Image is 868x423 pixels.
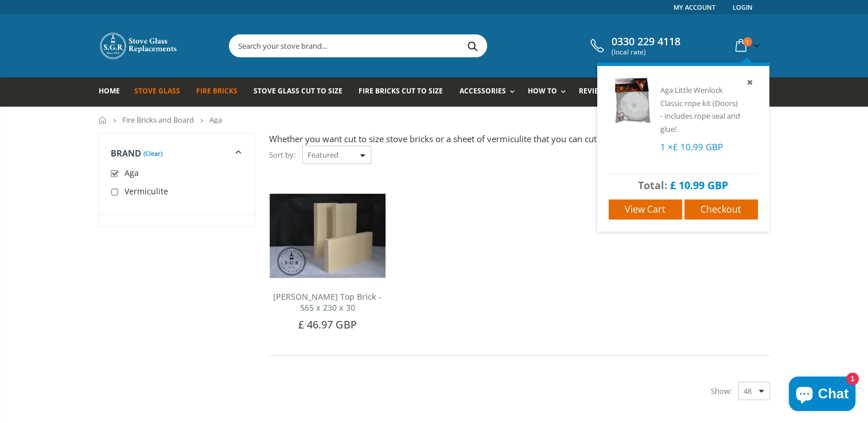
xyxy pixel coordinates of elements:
[459,86,505,96] span: Accessories
[122,115,194,125] a: Fire Bricks and Board
[254,77,351,107] a: Stove Glass Cut To Size
[638,178,667,192] span: Total:
[731,34,762,57] a: 1
[298,318,357,331] span: £ 46.97 GBP
[134,77,189,107] a: Stove Glass
[785,377,859,414] inbox-online-store-chat: Shopify online store chat
[99,116,107,124] a: Home
[700,203,741,216] span: Checkout
[196,86,238,96] span: Fire Bricks
[743,37,752,46] span: 1
[660,141,723,152] span: 1 ×
[528,77,571,107] a: How To
[528,86,557,96] span: How To
[229,35,615,57] input: Search your stove brand...
[609,199,682,220] a: View cart
[99,77,129,107] a: Home
[143,152,162,155] a: (Clear)
[111,147,142,159] span: Brand
[269,145,295,165] span: Sort by:
[359,77,451,107] a: Fire Bricks Cut To Size
[99,32,179,60] img: Stove Glass Replacement
[579,77,618,107] a: Reviews
[625,203,665,216] span: View cart
[459,77,520,107] a: Accessories
[124,167,139,178] span: Aga
[269,133,770,145] div: Whether you want cut to size stove bricks or a sheet of vermiculite that you can cut down yoursel...
[612,36,680,48] span: 0330 229 4118
[684,199,758,220] a: Checkout
[670,178,728,192] span: £ 10.99 GBP
[254,86,342,96] span: Stove Glass Cut To Size
[587,36,680,56] a: 0330 229 4118 (local rate)
[745,76,758,89] a: Remove item
[359,86,443,96] span: Fire Bricks Cut To Size
[273,291,382,313] a: [PERSON_NAME] Top Brick - 565 x 230 x 30
[196,77,246,107] a: Fire Bricks
[134,86,180,96] span: Stove Glass
[124,186,168,197] span: Vermiculite
[99,86,120,96] span: Home
[270,194,386,277] img: Aga Shawbury top brick
[609,77,655,123] img: Aga Little Wenlock Classic rope kit (Doors) - includes rope seal and glue!
[660,85,740,134] a: Aga Little Wenlock Classic rope kit (Doors) - includes rope seal and glue!
[673,141,723,152] span: £ 10.99 GBP
[209,115,222,125] span: Aga
[579,86,609,96] span: Reviews
[460,35,485,57] button: Search
[711,382,731,400] span: Show:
